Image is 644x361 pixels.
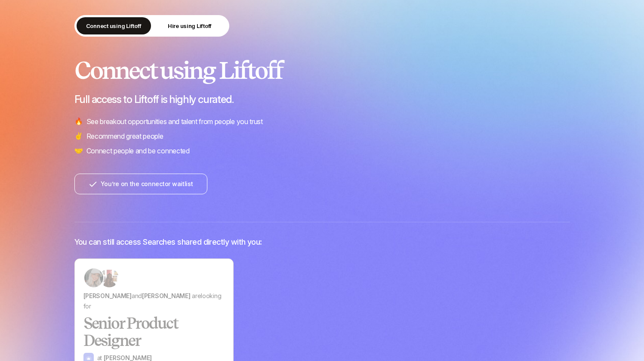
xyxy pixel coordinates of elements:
[74,131,83,142] span: ✌️
[86,145,190,156] p: Connect people and be connected
[74,145,83,156] span: 🤝
[74,57,570,83] h2: Connect using Liftoff
[86,131,163,142] p: Recommend great people
[74,236,262,248] p: You can still access Searches shared directly with you:
[86,22,142,30] p: Connect using Liftoff
[74,116,83,127] span: 🔥
[86,116,263,127] p: See breakout opportunities and talent from people you trust
[168,22,212,30] p: Hire using Liftoff
[74,93,570,106] p: Full access to Liftoff is highly curated.
[74,174,207,194] button: You’re on the connector waitlist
